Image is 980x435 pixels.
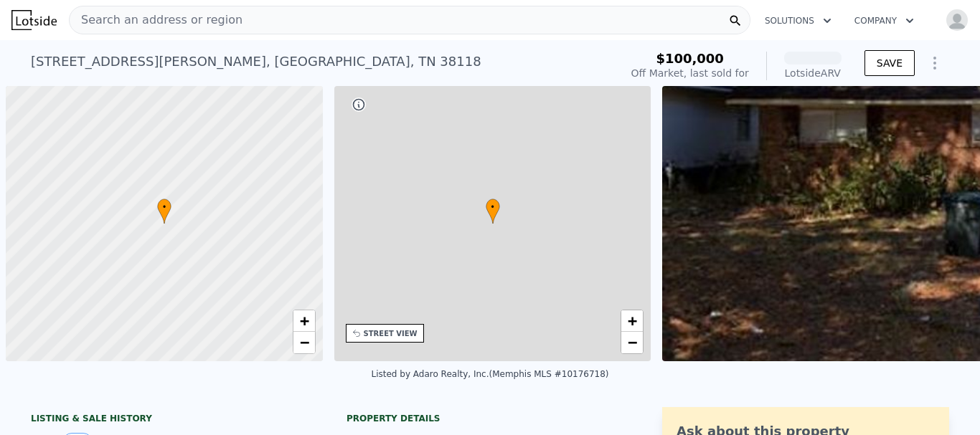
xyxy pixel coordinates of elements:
[364,328,418,339] div: STREET VIEW
[621,310,643,332] a: Zoom in
[372,369,609,379] div: Listed by Adaro Realty, Inc. (Memphis MLS #10176718)
[299,312,308,330] span: +
[486,199,500,224] div: •
[621,332,643,353] a: Zoom out
[631,66,749,80] div: Off Market, last sold for
[784,66,842,80] div: Lotside ARV
[31,52,481,72] div: [STREET_ADDRESS][PERSON_NAME] , [GEOGRAPHIC_DATA] , TN 38118
[293,310,315,332] a: Zoom in
[920,49,949,77] button: Show Options
[157,201,171,214] span: •
[753,8,843,34] button: Solutions
[157,199,171,224] div: •
[864,50,915,76] button: SAVE
[11,10,57,30] img: Lotside
[31,413,318,427] div: LISTING & SALE HISTORY
[70,11,242,29] span: Search an address or region
[656,51,724,66] span: $100,000
[486,201,500,214] span: •
[293,332,315,353] a: Zoom out
[299,333,308,351] span: −
[628,333,637,351] span: −
[946,9,969,32] img: avatar
[628,312,637,330] span: +
[843,8,925,34] button: Company
[347,413,633,424] div: Property details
